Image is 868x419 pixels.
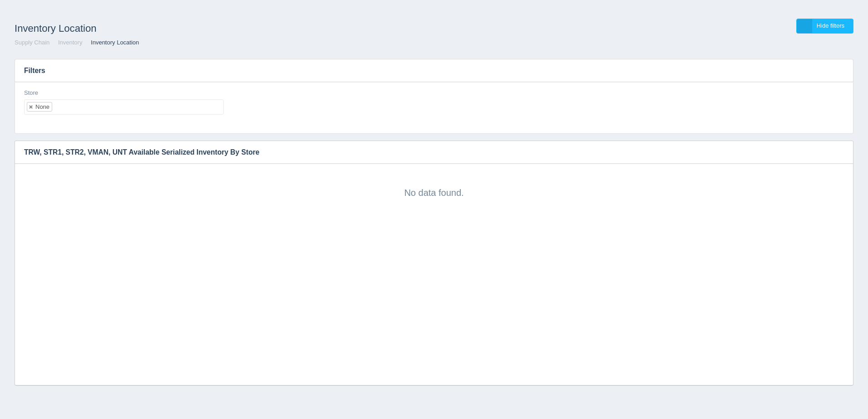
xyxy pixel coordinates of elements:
[15,19,434,39] h1: Inventory Location
[796,19,853,34] a: Hide filters
[24,173,844,199] div: No data found.
[84,39,139,47] li: Inventory Location
[24,89,38,97] label: Store
[15,141,839,164] h3: TRW, STR1, STR2, VMAN, UNT Available Serialized Inventory By Store
[817,22,844,29] span: Hide filters
[58,39,82,46] a: Inventory
[15,59,853,82] h3: Filters
[15,39,49,46] a: Supply Chain
[35,104,49,110] div: None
